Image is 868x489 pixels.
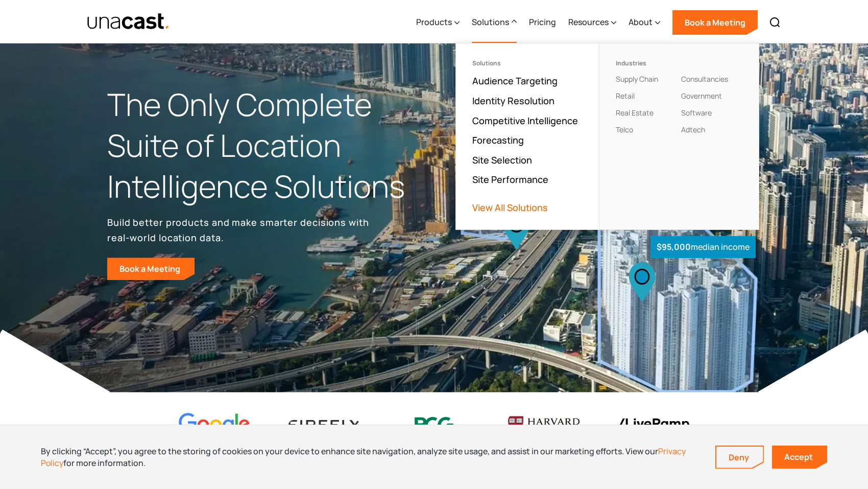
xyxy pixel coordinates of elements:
a: Book a Meeting [672,10,758,35]
div: Solutions [472,16,509,28]
img: Harvard U logo [508,413,580,437]
img: Firefly Advertising logo [288,420,360,430]
a: Book a Meeting [107,258,195,280]
img: liveramp logo [618,418,689,431]
a: Identity Resolution [472,95,554,107]
h1: The Only Complete Suite of Location Intelligence Solutions [107,84,434,206]
div: Resources [568,16,609,28]
div: Resources [568,2,616,43]
a: Deny [716,447,763,468]
a: Privacy Policy [41,446,686,468]
a: Pricing [529,2,556,43]
img: Search icon [769,16,781,29]
a: Audience Targeting [472,75,558,87]
a: home [87,13,170,31]
div: Solutions [472,60,583,67]
a: View All Solutions [472,201,565,214]
a: Accept [772,446,827,469]
a: Forecasting [472,134,524,146]
div: About [629,16,653,28]
div: By clicking “Accept”, you agree to the storing of cookies on your device to enhance site navigati... [41,446,700,469]
a: Supply Chain [616,74,658,84]
img: Unacast text logo [87,13,170,31]
a: Telco [616,125,633,134]
strong: $95,000 [657,241,691,252]
a: Site Performance [472,173,548,185]
a: Software [681,108,712,118]
a: Competitive Intelligence [472,114,578,127]
div: median income [650,236,756,258]
a: Government [681,91,722,101]
div: Solutions [472,2,517,43]
nav: Solutions [455,43,759,230]
div: About [629,2,660,43]
div: Industries [616,60,677,67]
a: Adtech [681,125,705,134]
p: Build better products and make smarter decisions with real-world location data. [107,215,373,245]
img: BCG logo [398,410,470,439]
div: Products [416,2,460,43]
img: Google logo Color [179,413,250,437]
a: Site Selection [472,154,532,166]
a: Consultancies [681,74,728,84]
a: Retail [616,91,635,101]
div: Products [416,16,452,28]
a: Real Estate [616,108,654,118]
